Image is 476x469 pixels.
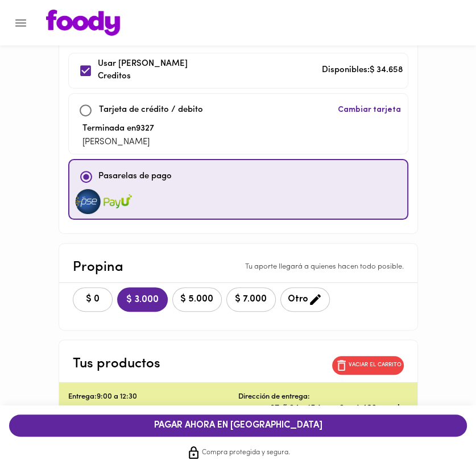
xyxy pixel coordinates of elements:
p: Entrega: 9:00 a 12:30 [68,392,238,403]
button: Otro [280,287,330,312]
button: Vaciar el carrito [332,356,404,375]
span: Otro [288,292,322,307]
button: Menu [7,9,35,37]
p: Tu aporte llegará a quienes hacen todo posible. [245,262,404,273]
p: Vaciar el carrito [349,361,402,369]
button: $ 3.000 [117,287,168,312]
p: Dirección de entrega: [238,392,310,403]
span: Compra protegida y segura. [202,447,290,459]
button: $ 0 [73,287,113,312]
p: Propina [73,257,123,278]
p: [PERSON_NAME] [82,136,154,149]
p: Tus productos [73,354,160,374]
img: visa [104,189,132,214]
iframe: Messagebird Livechat Widget [421,414,476,469]
span: $ 3.000 [126,295,159,305]
span: Cambiar tarjeta [338,104,401,116]
p: Pasarelas de pago [98,170,172,183]
p: Usar [PERSON_NAME] Creditos [98,58,205,83]
button: $ 7.000 [226,287,276,312]
p: Terminada en 9327 [82,123,154,136]
p: Disponibles: $ 34.658 [322,64,403,77]
span: $ 0 [80,294,105,305]
span: $ 7.000 [234,294,268,305]
button: $ 5.000 [172,287,222,312]
button: Cambiar tarjeta [336,98,403,123]
img: logo.png [46,10,120,36]
p: Tarjeta de crédito / debito [99,104,203,117]
span: PAGAR AHORA EN [GEOGRAPHIC_DATA] [20,420,456,431]
span: $ 5.000 [180,294,214,305]
img: visa [74,189,102,214]
p: carrera 97 # 24 - 15 torre 2 apt 403 , conjunto el portal de la cofradia [238,403,408,414]
button: PAGAR AHORA EN [GEOGRAPHIC_DATA] [9,414,467,437]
